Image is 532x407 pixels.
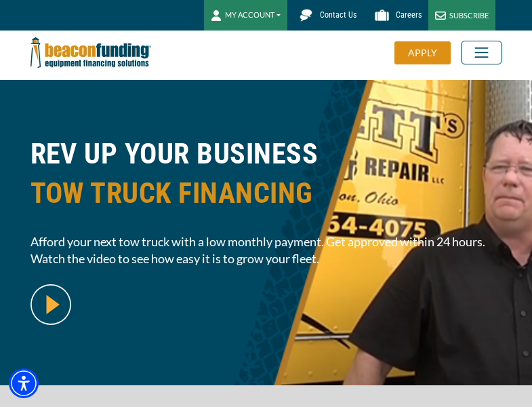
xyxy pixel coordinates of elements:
img: Beacon Funding Corporation logo [30,31,151,75]
span: Careers [396,10,422,20]
div: APPLY [394,41,451,64]
h1: REV UP YOUR BUSINESS [30,134,502,223]
a: Careers [363,3,428,27]
img: Beacon Funding chat [294,3,318,27]
button: Toggle navigation [461,41,502,64]
img: Beacon Funding Careers [370,3,394,27]
a: APPLY [394,41,461,64]
span: TOW TRUCK FINANCING [30,174,502,213]
span: Afford your next tow truck with a low monthly payment. Get approved within 24 hours. Watch the vi... [30,233,502,267]
a: Contact Us [287,3,363,27]
span: Contact Us [320,10,356,20]
img: video modal pop-up play button [30,284,71,325]
div: Accessibility Menu [9,368,39,398]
